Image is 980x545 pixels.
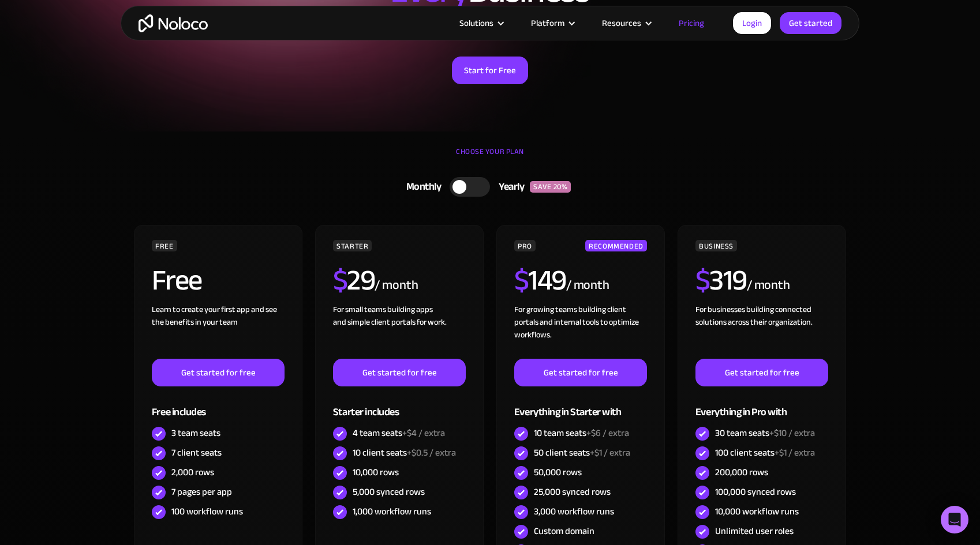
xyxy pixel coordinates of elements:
[353,446,456,459] div: 10 client seats
[602,16,641,31] div: Resources
[333,240,372,251] div: STARTER
[152,303,285,359] div: Learn to create your first app and see the benefits in your team ‍
[514,359,647,386] a: Get started for free
[586,424,629,442] span: +$6 / extra
[534,486,611,498] div: 25,000 synced rows
[715,486,796,498] div: 100,000 synced rows
[402,424,445,442] span: +$4 / extra
[695,253,710,307] span: $
[353,486,425,498] div: 5,000 synced rows
[459,16,493,31] div: Solutions
[353,466,399,479] div: 10,000 rows
[695,386,828,424] div: Everything in Pro with
[333,253,347,307] span: $
[445,16,517,31] div: Solutions
[139,14,208,32] a: home
[534,446,630,459] div: 50 client seats
[588,16,664,31] div: Resources
[664,16,719,31] a: Pricing
[490,178,530,196] div: Yearly
[171,427,220,439] div: 3 team seats
[715,446,815,459] div: 100 client seats
[407,444,456,461] span: +$0.5 / extra
[715,466,768,479] div: 200,000 rows
[333,266,375,295] h2: 29
[375,276,418,295] div: / month
[534,505,614,518] div: 3,000 workflow runs
[152,359,285,386] a: Get started for free
[695,240,737,251] div: BUSINESS
[566,276,609,295] div: / month
[590,444,630,461] span: +$1 / extra
[171,505,243,518] div: 100 workflow runs
[941,506,968,533] div: Open Intercom Messenger
[353,505,431,518] div: 1,000 workflow runs
[780,12,841,34] a: Get started
[514,303,647,359] div: For growing teams building client portals and internal tools to optimize workflows.
[152,266,202,295] h2: Free
[452,57,528,84] a: Start for Free
[715,525,794,538] div: Unlimited user roles
[747,276,790,295] div: / month
[534,525,594,538] div: Custom domain
[715,427,815,439] div: 30 team seats
[715,505,799,518] div: 10,000 workflow runs
[769,424,815,442] span: +$10 / extra
[171,446,222,459] div: 7 client seats
[695,359,828,386] a: Get started for free
[514,240,536,251] div: PRO
[517,16,588,31] div: Platform
[695,266,747,295] h2: 319
[531,16,564,31] div: Platform
[514,266,566,295] h2: 149
[171,466,214,479] div: 2,000 rows
[132,143,848,172] div: CHOOSE YOUR PLAN
[530,181,571,193] div: SAVE 20%
[171,486,232,498] div: 7 pages per app
[152,240,177,251] div: FREE
[333,303,466,359] div: For small teams building apps and simple client portals for work. ‍
[695,303,828,359] div: For businesses building connected solutions across their organization. ‍
[585,240,647,251] div: RECOMMENDED
[514,253,529,307] span: $
[333,359,466,386] a: Get started for free
[534,466,582,479] div: 50,000 rows
[733,12,771,34] a: Login
[775,444,815,461] span: +$1 / extra
[534,427,629,439] div: 10 team seats
[514,386,647,424] div: Everything in Starter with
[353,427,445,439] div: 4 team seats
[392,178,450,196] div: Monthly
[152,386,285,424] div: Free includes
[333,386,466,424] div: Starter includes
